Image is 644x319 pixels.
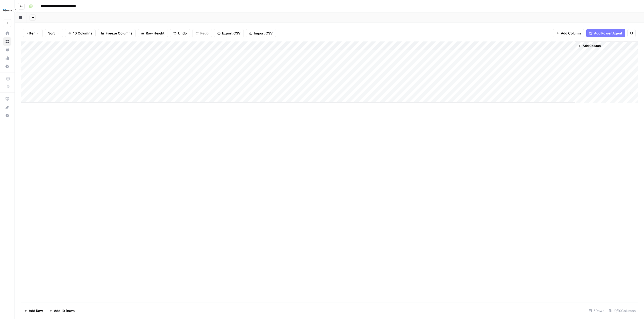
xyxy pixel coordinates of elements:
button: Help + Support [3,111,11,120]
a: Browse [3,37,11,46]
a: Usage [3,54,11,62]
div: 10/10 Columns [606,307,638,315]
span: 10 Columns [73,31,92,36]
span: Add Column [561,31,581,36]
span: Redo [200,31,209,36]
a: AirOps Academy [3,95,11,103]
button: Workspace: FYidoctors [3,4,11,17]
button: Export CSV [214,29,244,37]
img: FYidoctors Logo [3,6,12,15]
span: Undo [178,31,187,36]
button: Row Height [138,29,168,37]
span: Filter [26,31,35,36]
span: Add 10 Rows [54,308,75,313]
button: Add 10 Rows [46,307,78,315]
span: Export CSV [222,31,240,36]
a: Home [3,29,11,37]
button: Add Column [576,42,603,49]
button: Add Column [553,29,584,37]
span: Add Column [583,44,601,48]
button: Add Row [21,307,46,315]
button: Add Power Agent [586,29,625,37]
div: 5 Rows [587,307,606,315]
a: Settings [3,62,11,70]
span: Freeze Columns [106,31,132,36]
span: Sort [48,31,55,36]
button: Undo [170,29,190,37]
span: Add Row [29,308,43,313]
button: Sort [45,29,63,37]
button: Freeze Columns [98,29,136,37]
button: What's new? [3,103,11,111]
a: Your Data [3,46,11,54]
button: 10 Columns [65,29,96,37]
div: What's new? [3,103,11,111]
button: Redo [192,29,212,37]
button: Filter [23,29,43,37]
span: Row Height [146,31,164,36]
span: Import CSV [254,31,273,36]
button: Import CSV [246,29,276,37]
span: Add Power Agent [594,31,622,36]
